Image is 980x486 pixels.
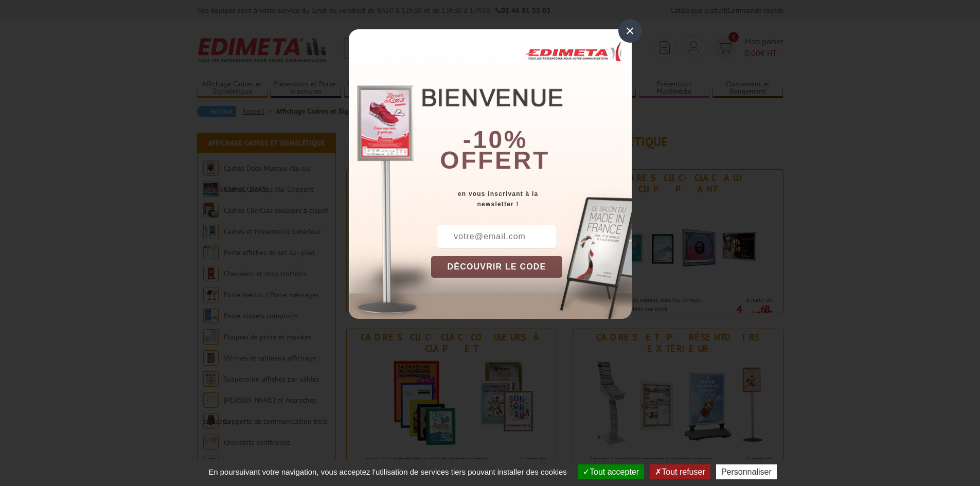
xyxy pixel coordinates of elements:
[431,256,563,278] button: DÉCOUVRIR LE CODE
[437,225,557,248] input: votre@email.com
[578,464,644,479] button: Tout accepter
[431,189,632,209] div: en vous inscrivant à la newsletter !
[203,467,572,476] span: En poursuivant votre navigation, vous acceptez l'utilisation de services tiers pouvant installer ...
[716,464,777,479] button: Personnaliser (fenêtre modale)
[650,464,710,479] button: Tout refuser
[618,19,642,43] div: ×
[440,147,550,174] font: offert
[463,126,528,153] b: -10%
